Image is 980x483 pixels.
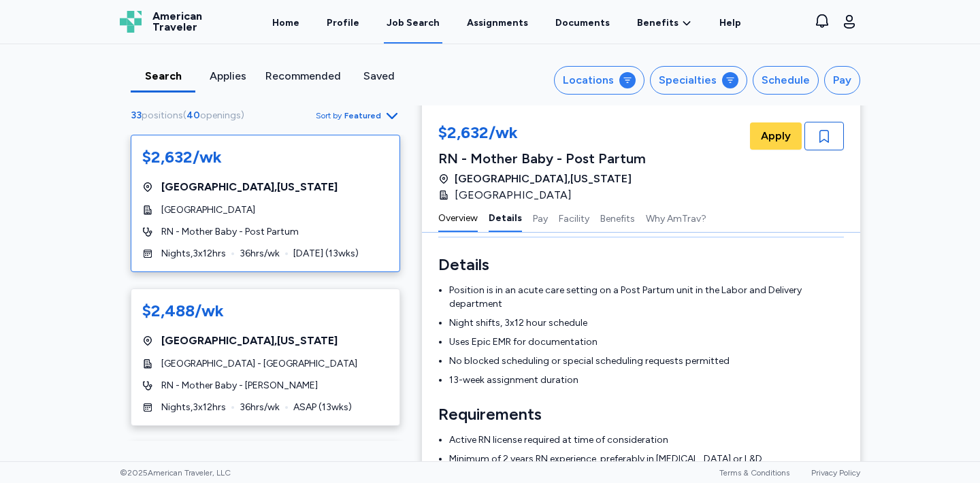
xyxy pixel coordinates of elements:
[352,68,406,84] div: Saved
[637,16,692,30] a: Benefits
[554,66,644,95] button: Locations
[455,171,632,187] span: [GEOGRAPHIC_DATA] , [US_STATE]
[384,1,442,44] a: Job Search
[161,379,318,393] span: RN - Mother Baby - [PERSON_NAME]
[240,401,280,414] span: 36 hrs/wk
[750,122,802,150] button: Apply
[293,247,359,261] span: [DATE] ( 13 wks)
[152,11,202,33] span: American Traveler
[559,203,589,232] button: Facility
[438,122,646,146] div: $2,632/wk
[761,128,791,144] span: Apply
[161,357,357,371] span: [GEOGRAPHIC_DATA] - [GEOGRAPHIC_DATA]
[637,16,679,30] span: Benefits
[240,247,280,261] span: 36 hrs/wk
[646,203,706,232] button: Why AmTrav?
[201,68,255,84] div: Applies
[762,72,810,88] div: Schedule
[186,110,200,121] span: 40
[811,468,860,478] a: Privacy Policy
[120,467,231,478] span: © 2025 American Traveler, LLC
[161,203,255,217] span: [GEOGRAPHIC_DATA]
[438,403,844,425] h3: Requirements
[131,109,250,122] div: ( )
[600,203,635,232] button: Benefits
[650,66,747,95] button: Specialties
[449,284,844,311] li: Position is in an acute care setting on a Post Partum unit in the Labor and Delivery department
[136,68,190,84] div: Search
[142,300,224,322] div: $2,488/wk
[387,16,440,30] div: Job Search
[344,110,381,121] span: Featured
[316,107,400,124] button: Sort byFeatured
[200,110,241,121] span: openings
[449,354,844,368] li: No blocked scheduling or special scheduling requests permitted
[142,146,222,168] div: $2,632/wk
[161,401,226,414] span: Nights , 3 x 12 hrs
[824,66,860,95] button: Pay
[533,203,548,232] button: Pay
[161,225,299,239] span: RN - Mother Baby - Post Partum
[316,110,342,121] span: Sort by
[120,11,142,33] img: Logo
[161,179,338,195] span: [GEOGRAPHIC_DATA] , [US_STATE]
[293,401,352,414] span: ASAP ( 13 wks)
[449,452,844,466] li: Minimum of 2 years RN experience, preferably in [MEDICAL_DATA] or L&D
[438,149,646,168] div: RN - Mother Baby - Post Partum
[449,373,844,387] li: 13-week assignment duration
[833,72,851,88] div: Pay
[455,187,572,203] span: [GEOGRAPHIC_DATA]
[438,203,478,232] button: Overview
[449,433,844,447] li: Active RN license required at time of consideration
[438,254,844,276] h3: Details
[449,335,844,349] li: Uses Epic EMR for documentation
[142,110,183,121] span: positions
[265,68,341,84] div: Recommended
[753,66,819,95] button: Schedule
[719,468,789,478] a: Terms & Conditions
[131,110,142,121] span: 33
[449,316,844,330] li: Night shifts, 3x12 hour schedule
[489,203,522,232] button: Details
[659,72,717,88] div: Specialties
[563,72,614,88] div: Locations
[161,333,338,349] span: [GEOGRAPHIC_DATA] , [US_STATE]
[161,247,226,261] span: Nights , 3 x 12 hrs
